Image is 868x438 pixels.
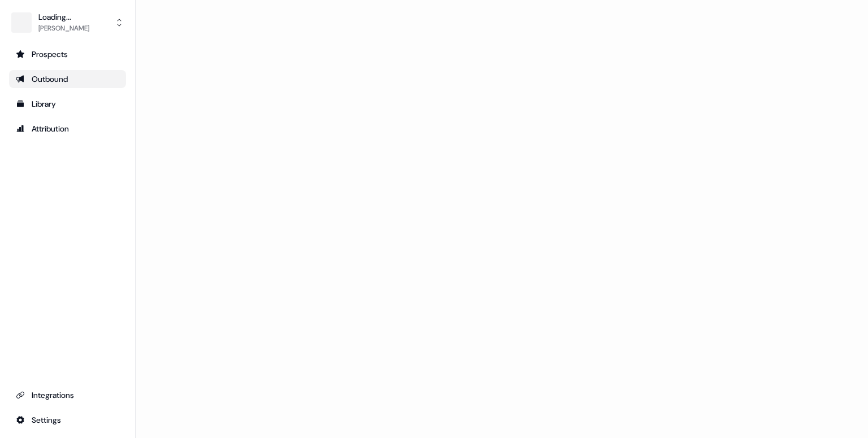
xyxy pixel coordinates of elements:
[16,98,119,109] div: Library
[16,389,119,401] div: Integrations
[9,386,126,404] a: Go to integrations
[9,411,126,429] a: Go to integrations
[9,45,126,63] a: Go to prospects
[16,123,119,134] div: Attribution
[16,73,119,85] div: Outbound
[38,11,89,23] div: Loading...
[9,9,126,36] button: Loading...[PERSON_NAME]
[16,414,119,426] div: Settings
[9,120,126,138] a: Go to attribution
[9,95,126,113] a: Go to templates
[16,49,119,60] div: Prospects
[38,23,89,34] div: [PERSON_NAME]
[9,70,126,88] a: Go to outbound experience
